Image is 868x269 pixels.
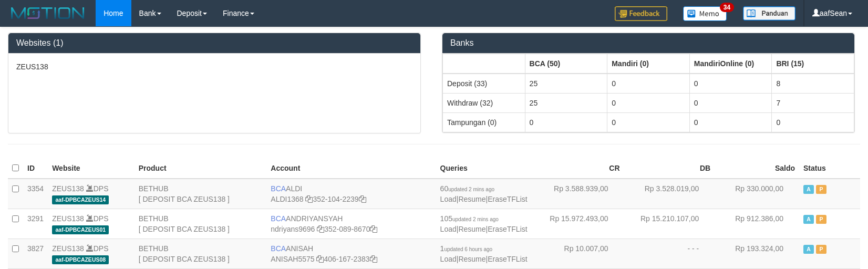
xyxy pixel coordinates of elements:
th: Saldo [715,158,799,179]
span: 60 [440,184,494,193]
a: Copy ANISAH5575 to clipboard [316,255,324,263]
th: Group: activate to sort column ascending [525,54,607,74]
th: Account [266,158,436,179]
td: 0 [607,74,690,94]
a: Load [440,255,457,263]
a: Copy ndriyans9696 to clipboard [317,225,324,233]
td: 0 [689,74,772,94]
td: 0 [525,112,607,132]
td: Withdraw (32) [443,93,525,112]
span: | | [440,184,528,203]
a: Resume [458,195,485,203]
span: Paused [816,245,826,254]
td: Tampungan (0) [443,112,525,132]
td: 3827 [23,239,48,268]
td: ALDI 352-104-2239 [266,179,436,209]
td: DPS [48,179,135,209]
span: Active [803,245,814,254]
img: panduan.png [743,6,795,20]
th: Website [48,158,135,179]
th: Status [799,158,860,179]
th: ID [23,158,48,179]
td: Rp 3.528.019,00 [624,179,715,209]
span: aaf-DPBCAZEUS08 [52,255,109,264]
td: Rp 330.000,00 [715,179,799,209]
td: Rp 3.588.939,00 [533,179,624,209]
span: 34 [720,3,734,12]
a: Resume [458,225,485,233]
th: Group: activate to sort column ascending [689,54,772,74]
td: Rp 15.210.107,00 [624,209,715,239]
td: 25 [525,93,607,112]
a: ANISAH5575 [271,255,314,263]
a: ALDI1368 [271,195,303,203]
td: 3354 [23,179,48,209]
td: 0 [772,112,854,132]
td: Rp 15.972.493,00 [533,209,624,239]
td: 0 [607,93,690,112]
span: 105 [440,214,499,223]
td: BETHUB [ DEPOSIT BCA ZEUS138 ] [135,239,267,268]
a: Load [440,195,457,203]
td: 0 [689,93,772,112]
th: Product [135,158,267,179]
td: DPS [48,209,135,239]
span: Paused [816,215,826,224]
td: 3291 [23,209,48,239]
td: - - - [624,239,715,268]
td: Rp 193.324,00 [715,239,799,268]
a: ZEUS138 [52,214,84,223]
th: Group: activate to sort column ascending [607,54,690,74]
td: 8 [772,74,854,94]
th: Queries [436,158,533,179]
h3: Websites (1) [16,38,412,48]
th: DB [624,158,715,179]
a: Load [440,225,457,233]
a: EraseTFList [488,195,527,203]
td: ANDRIYANSYAH 352-089-8670 [266,209,436,239]
span: aaf-DPBCAZEUS01 [52,225,109,234]
th: CR [533,158,624,179]
a: ZEUS138 [52,244,84,253]
a: Copy 3521042239 to clipboard [359,195,366,203]
a: Copy 3520898670 to clipboard [370,225,377,233]
img: MOTION_logo.png [8,5,88,21]
td: Rp 912.386,00 [715,209,799,239]
td: 25 [525,74,607,94]
a: ZEUS138 [52,184,84,193]
span: | | [440,214,528,233]
th: Group: activate to sort column ascending [772,54,854,74]
img: Button%20Memo.svg [683,6,727,21]
td: Rp 10.007,00 [533,239,624,268]
span: Active [803,215,814,224]
img: Feedback.jpg [615,6,667,21]
a: Copy ALDI1368 to clipboard [305,195,313,203]
td: 0 [689,112,772,132]
span: | | [440,244,528,263]
span: BCA [271,244,286,253]
a: Copy 4061672383 to clipboard [370,255,377,263]
span: BCA [271,214,286,223]
td: ANISAH 406-167-2383 [266,239,436,268]
span: 1 [440,244,493,253]
span: updated 2 mins ago [452,216,499,222]
span: aaf-DPBCAZEUS14 [52,195,109,204]
p: ZEUS138 [16,61,412,72]
td: DPS [48,239,135,268]
td: BETHUB [ DEPOSIT BCA ZEUS138 ] [135,179,267,209]
td: Deposit (33) [443,74,525,94]
span: updated 2 mins ago [448,187,494,192]
th: Group: activate to sort column ascending [443,54,525,74]
a: Resume [458,255,485,263]
span: Paused [816,185,826,194]
a: EraseTFList [488,255,527,263]
td: BETHUB [ DEPOSIT BCA ZEUS138 ] [135,209,267,239]
a: EraseTFList [488,225,527,233]
span: updated 6 hours ago [444,246,492,252]
span: Active [803,185,814,194]
h3: Banks [450,38,846,48]
span: BCA [271,184,286,193]
td: 0 [607,112,690,132]
td: 7 [772,93,854,112]
a: ndriyans9696 [271,225,315,233]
